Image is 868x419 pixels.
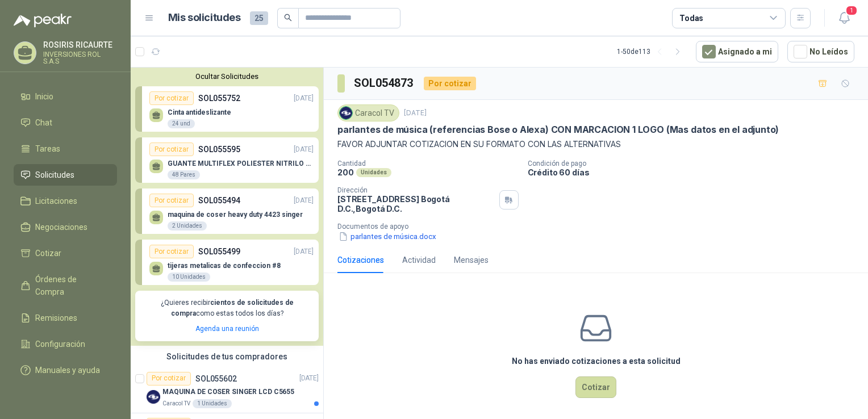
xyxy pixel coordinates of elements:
[168,119,195,128] div: 24 und
[354,74,415,92] h3: SOL054873
[617,43,687,61] div: 1 - 50 de 113
[575,376,616,398] button: Cotizar
[787,41,854,62] button: No Leídos
[528,167,864,177] p: Crédito 60 días
[402,254,436,266] div: Actividad
[149,194,194,207] div: Por cotizar
[14,242,117,264] a: Cotizar
[35,221,87,233] span: Negociaciones
[131,68,323,346] div: Ocultar SolicitudesPor cotizarSOL055752[DATE] Cinta antideslizante24 undPor cotizarSOL055595[DATE...
[528,160,864,167] p: Condición de pago
[162,399,190,408] p: Caracol TV
[171,299,294,317] b: cientos de solicitudes de compra
[135,137,319,183] a: Por cotizarSOL055595[DATE] GUANTE MULTIFLEX POLIESTER NITRILO TALLA 1048 Pares
[168,273,210,282] div: 10 Unidades
[43,51,117,65] p: INVERSIONES ROL S.A.S
[35,338,85,350] span: Configuración
[14,216,117,238] a: Negociaciones
[14,359,117,381] a: Manuales y ayuda
[135,188,319,234] a: Por cotizarSOL055494[DATE] maquina de coser heavy duty 4423 singer2 Unidades
[168,170,200,179] div: 48 Pares
[340,107,352,119] img: Company Logo
[168,10,241,26] h1: Mis solicitudes
[198,194,240,207] p: SOL055494
[337,124,779,136] p: parlantes de música (referencias Bose o Alexa) CON MARCACION 1 LOGO (Mas datos en el adjunto)
[149,143,194,156] div: Por cotizar
[195,375,237,383] p: SOL055602
[337,138,854,150] p: FAVOR ADJUNTAR COTIZACION EN SU FORMATO CON LAS ALTERNATIVAS
[193,399,232,408] div: 1 Unidades
[14,190,117,212] a: Licitaciones
[294,93,314,104] p: [DATE]
[337,186,495,194] p: Dirección
[168,160,314,167] p: GUANTE MULTIFLEX POLIESTER NITRILO TALLA 10
[168,108,231,116] p: Cinta antideslizante
[337,160,519,167] p: Cantidad
[147,372,191,386] div: Por cotizar
[337,223,863,231] p: Documentos de apoyo
[35,364,100,376] span: Manuales y ayuda
[14,269,117,303] a: Órdenes de Compra
[250,11,268,25] span: 25
[149,91,194,105] div: Por cotizar
[35,90,53,103] span: Inicio
[147,390,160,404] img: Company Logo
[294,144,314,155] p: [DATE]
[14,164,117,186] a: Solicitudes
[337,231,437,242] button: parlantes de música.docx
[14,112,117,133] a: Chat
[845,5,858,16] span: 1
[168,262,281,270] p: tijeras metalicas de confeccion #8
[337,254,384,266] div: Cotizaciones
[35,273,106,298] span: Órdenes de Compra
[337,167,354,177] p: 200
[834,8,854,28] button: 1
[135,72,319,81] button: Ocultar Solicitudes
[512,355,681,367] h3: No has enviado cotizaciones a esta solicitud
[35,247,61,259] span: Cotizar
[294,195,314,206] p: [DATE]
[356,168,391,177] div: Unidades
[35,312,77,324] span: Remisiones
[14,138,117,160] a: Tareas
[198,143,240,156] p: SOL055595
[299,373,319,384] p: [DATE]
[284,14,292,22] span: search
[198,245,240,258] p: SOL055499
[198,92,240,104] p: SOL055752
[149,245,194,258] div: Por cotizar
[135,240,319,285] a: Por cotizarSOL055499[DATE] tijeras metalicas de confeccion #810 Unidades
[14,86,117,107] a: Inicio
[43,41,117,49] p: ROSIRIS RICAURTE
[14,14,72,27] img: Logo peakr
[14,307,117,329] a: Remisiones
[35,116,52,129] span: Chat
[131,346,323,367] div: Solicitudes de tus compradores
[294,246,314,257] p: [DATE]
[35,169,74,181] span: Solicitudes
[404,108,427,119] p: [DATE]
[35,195,77,207] span: Licitaciones
[14,333,117,355] a: Configuración
[424,77,476,90] div: Por cotizar
[454,254,489,266] div: Mensajes
[131,367,323,413] a: Por cotizarSOL055602[DATE] Company LogoMAQUINA DE COSER SINGER LCD C5655Caracol TV1 Unidades
[35,143,60,155] span: Tareas
[679,12,703,24] div: Todas
[135,86,319,132] a: Por cotizarSOL055752[DATE] Cinta antideslizante24 und
[337,104,399,121] div: Caracol TV
[168,211,303,219] p: maquina de coser heavy duty 4423 singer
[142,298,312,319] p: ¿Quieres recibir como estas todos los días?
[337,194,495,213] p: [STREET_ADDRESS] Bogotá D.C. , Bogotá D.C.
[162,387,294,397] p: MAQUINA DE COSER SINGER LCD C5655
[696,41,778,62] button: Asignado a mi
[195,325,259,333] a: Agenda una reunión
[168,221,207,231] div: 2 Unidades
